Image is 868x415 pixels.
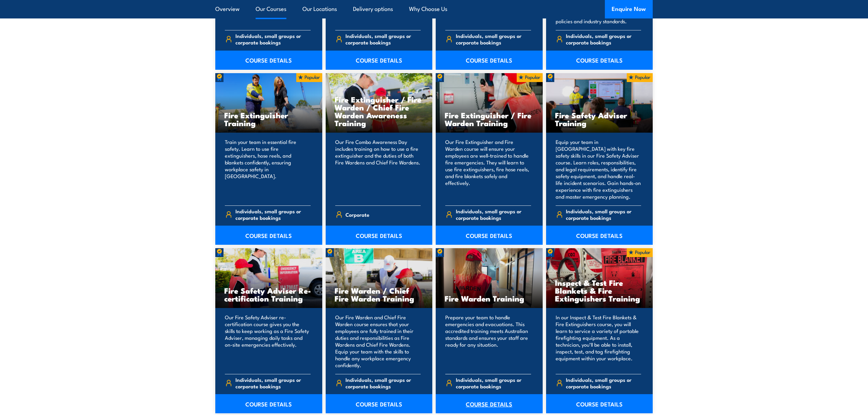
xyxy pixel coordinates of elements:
[335,138,421,200] p: Our Fire Combo Awareness Day includes training on how to use a fire extinguisher and the duties o...
[335,314,421,369] p: Our Fire Warden and Chief Fire Warden course ensures that your employees are fully trained in the...
[345,32,421,45] span: Individuals, small groups or corporate bookings
[345,209,369,220] span: Corporate
[456,208,531,221] span: Individuals, small groups or corporate bookings
[436,226,543,245] a: COURSE DETAILS
[445,294,534,302] h3: Fire Warden Training
[566,208,641,221] span: Individuals, small groups or corporate bookings
[445,314,531,369] p: Prepare your team to handle emergencies and evacuations. This accredited training meets Australia...
[225,314,311,369] p: Our Fire Safety Adviser re-certification course gives you the skills to keep working as a Fire Sa...
[326,51,433,70] a: COURSE DETAILS
[235,32,311,45] span: Individuals, small groups or corporate bookings
[215,394,322,413] a: COURSE DETAILS
[445,138,531,200] p: Our Fire Extinguisher and Fire Warden course will ensure your employees are well-trained to handl...
[456,376,531,389] span: Individuals, small groups or corporate bookings
[566,376,641,389] span: Individuals, small groups or corporate bookings
[556,138,641,200] p: Equip your team in [GEOGRAPHIC_DATA] with key fire safety skills in our Fire Safety Adviser cours...
[235,376,311,389] span: Individuals, small groups or corporate bookings
[436,51,543,70] a: COURSE DETAILS
[566,32,641,45] span: Individuals, small groups or corporate bookings
[556,314,641,369] p: In our Inspect & Test Fire Blankets & Fire Extinguishers course, you will learn to service a vari...
[235,208,311,221] span: Individuals, small groups or corporate bookings
[224,286,313,302] h3: Fire Safety Adviser Re-certification Training
[546,51,653,70] a: COURSE DETAILS
[224,111,313,127] h3: Fire Extinguisher Training
[456,32,531,45] span: Individuals, small groups or corporate bookings
[225,138,311,200] p: Train your team in essential fire safety. Learn to use fire extinguishers, hose reels, and blanke...
[555,111,644,127] h3: Fire Safety Adviser Training
[326,394,433,413] a: COURSE DETAILS
[546,226,653,245] a: COURSE DETAILS
[445,111,534,127] h3: Fire Extinguisher / Fire Warden Training
[546,394,653,413] a: COURSE DETAILS
[335,95,424,127] h3: Fire Extinguisher / Fire Warden / Chief Fire Warden Awareness Training
[335,286,424,302] h3: Fire Warden / Chief Fire Warden Training
[436,394,543,413] a: COURSE DETAILS
[215,51,322,70] a: COURSE DETAILS
[326,226,433,245] a: COURSE DETAILS
[215,226,322,245] a: COURSE DETAILS
[345,376,421,389] span: Individuals, small groups or corporate bookings
[555,279,644,302] h3: Inspect & Test Fire Blankets & Fire Extinguishers Training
